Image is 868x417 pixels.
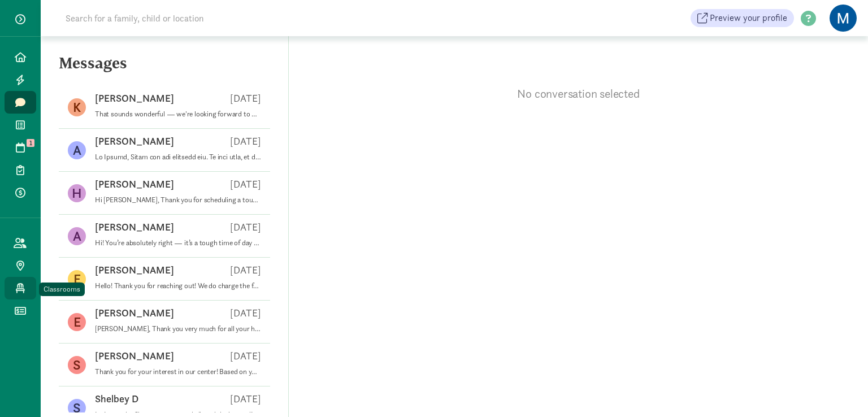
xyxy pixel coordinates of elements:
[95,392,138,406] p: Shelbey D
[68,227,86,245] figure: A
[95,134,174,148] p: [PERSON_NAME]
[95,238,261,247] p: Hi! You’re absolutely right — it’s a tough time of day with families coming and going, and unfort...
[41,54,288,81] h5: Messages
[68,399,86,417] figure: S
[68,141,86,159] figure: A
[95,220,174,234] p: [PERSON_NAME]
[68,356,86,374] figure: S
[230,92,261,105] p: [DATE]
[230,263,261,277] p: [DATE]
[230,306,261,320] p: [DATE]
[95,110,261,119] p: That sounds wonderful — we're looking forward to welcoming you for a tour! In the meantime, yes, ...
[44,284,80,295] div: Classrooms
[710,11,787,25] span: Preview your profile
[95,92,174,105] p: [PERSON_NAME]
[289,86,868,102] p: No conversation selected
[95,153,261,162] p: Lo Ipsumd, Sitam con adi elitsedd eiu. Te inci utla, et do mag aliquaenima mini veni quisnostr. E...
[691,9,794,27] a: Preview your profile
[59,7,376,29] input: Search for a family, child or location
[68,98,86,116] figure: K
[95,306,174,320] p: [PERSON_NAME]
[95,324,261,333] p: [PERSON_NAME], Thank you very much for all your help!
[230,392,261,406] p: [DATE]
[230,349,261,363] p: [DATE]
[95,196,261,205] p: Hi [PERSON_NAME], Thank you for scheduling a tour with us for [DATE], [DATE] 9:00 AM. We’re looki...
[95,367,261,376] p: Thank you for your interest in our center! Based on your child's birthday, we would be happy to e...
[95,263,174,277] p: [PERSON_NAME]
[95,281,261,290] p: Hello! Thank you for reaching out! We do charge the full weekly tuition rate, and you’re welcome ...
[230,177,261,191] p: [DATE]
[5,136,36,159] a: 1
[68,270,86,288] figure: E
[27,139,34,147] span: 1
[95,177,174,191] p: [PERSON_NAME]
[230,134,261,148] p: [DATE]
[95,349,174,363] p: [PERSON_NAME]
[68,313,86,331] figure: E
[68,184,86,202] figure: H
[230,220,261,234] p: [DATE]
